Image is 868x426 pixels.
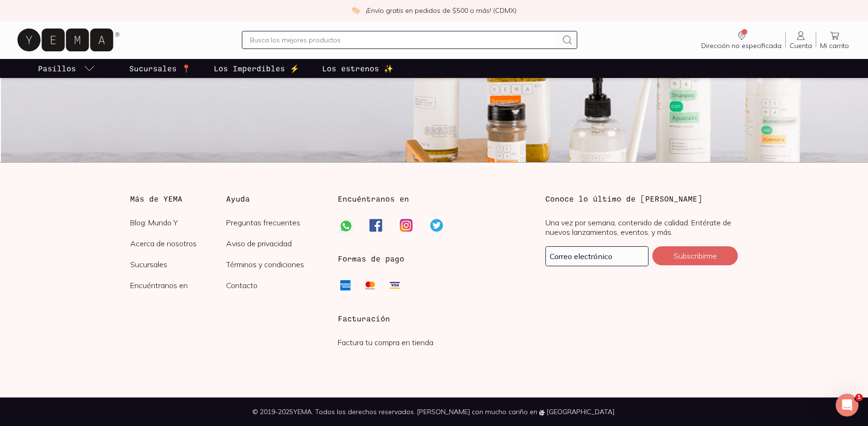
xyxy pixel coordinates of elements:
h3: Conoce lo último de [PERSON_NAME] [545,193,738,204]
p: Sucursales 📍 [129,63,191,74]
span: [PERSON_NAME] con mucho cariño en [GEOGRAPHIC_DATA]. [417,407,616,416]
h3: Encuéntranos en [338,193,409,204]
a: pasillo-todos-link [36,59,97,78]
a: Sucursales [130,260,227,269]
a: Acerca de nosotros [130,239,227,248]
a: Términos y condiciones [226,260,323,269]
p: Los Imperdibles ⚡️ [214,63,299,74]
a: Los estrenos ✨ [320,59,395,78]
h3: Más de YEMA [130,193,227,204]
a: Aviso de privacidad [226,239,323,248]
span: Mi carrito [820,41,849,50]
span: 1 [855,394,863,401]
h3: Ayuda [226,193,323,204]
input: Busca los mejores productos [250,34,557,46]
span: Dirección no especificada [701,41,782,50]
p: Pasillos [38,63,76,74]
a: Preguntas frecuentes [226,218,323,227]
h3: Formas de pago [338,253,404,264]
span: Cuenta [790,41,812,50]
p: Una vez por semana, contenido de calidad. Entérate de nuevos lanzamientos, eventos, y más. [545,218,738,237]
p: Los estrenos ✨ [322,63,393,74]
a: Los Imperdibles ⚡️ [212,59,301,78]
input: mimail@gmail.com [546,247,648,266]
a: Cuenta [786,30,816,50]
a: Mi carrito [816,30,853,50]
h3: Facturación [338,313,530,324]
a: Factura tu compra en tienda [338,338,433,347]
img: check [352,6,360,15]
a: Dirección no especificada [697,30,785,50]
a: Sucursales 📍 [127,59,193,78]
a: Encuéntranos en [130,281,227,290]
iframe: Intercom live chat [836,394,858,416]
a: Blog: Mundo Y [130,218,227,227]
a: Contacto [226,281,323,290]
button: Subscribirme [652,246,738,265]
p: ¡Envío gratis en pedidos de $500 o más! (CDMX) [366,6,516,15]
